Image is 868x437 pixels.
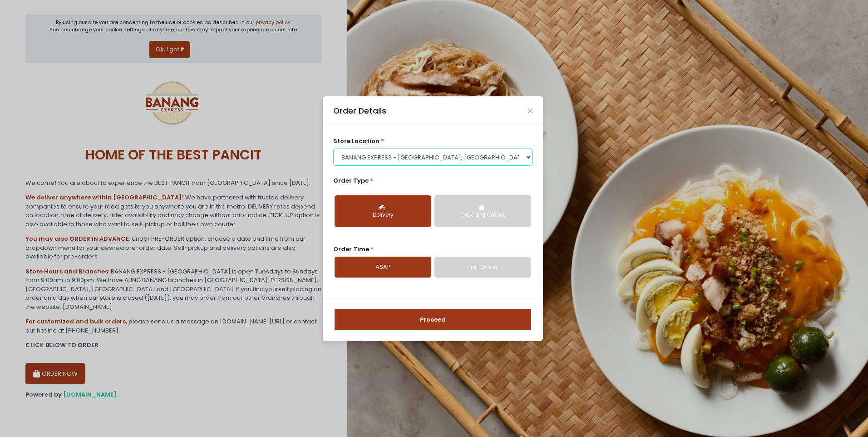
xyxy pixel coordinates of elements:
[528,109,533,113] button: Close
[333,137,380,145] span: store location
[333,105,386,117] div: Order Details
[335,195,431,227] button: Delivery
[434,257,531,278] a: Pre-Order
[333,176,369,185] span: Order Type
[341,211,425,219] div: Delivery
[335,309,531,331] button: Proceed
[441,211,525,219] div: Click and Collect
[333,245,369,253] span: Order Time
[434,195,531,227] button: Click and Collect
[335,257,431,278] a: ASAP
